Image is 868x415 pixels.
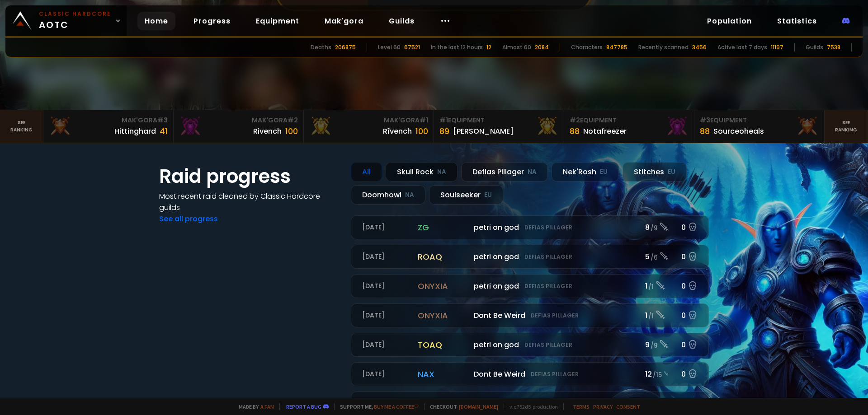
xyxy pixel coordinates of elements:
a: Seeranking [825,110,868,143]
div: Equipment [700,116,819,125]
div: 41 [160,125,168,137]
div: Characters [571,43,603,51]
a: [DATE]naxDont Be WeirdDefias Pillager12 /150 [351,362,709,386]
div: 847785 [606,43,627,51]
div: Recently scanned [638,43,689,51]
span: # 1 [439,116,448,125]
a: [DATE]zgpetri on godDefias Pillager8 /90 [351,215,709,239]
div: 206875 [335,43,356,51]
a: See all progress [159,214,218,224]
a: Statistics [770,12,824,30]
a: [DATE]toaqpetri on godDefias Pillager9 /90 [351,333,709,357]
div: 3456 [692,43,707,51]
div: In the last 12 hours [431,43,483,51]
span: Made by [233,403,274,410]
small: Classic Hardcore [39,10,111,18]
div: Skull Rock [386,162,458,182]
a: Mak'gora [317,12,371,30]
span: AOTC [39,10,111,32]
div: Mak'Gora [49,116,168,125]
span: # 1 [420,116,428,125]
a: Equipment [249,12,307,30]
small: EU [484,191,492,200]
div: All [351,162,382,182]
a: [DATE]onyxiapetri on godDefias Pillager1 /10 [351,274,709,298]
span: # 3 [700,116,710,125]
div: Mak'Gora [309,116,428,125]
a: Consent [616,403,640,410]
a: Terms [573,403,590,410]
a: Population [700,12,759,30]
div: [PERSON_NAME] [453,126,514,137]
div: 7538 [827,43,840,51]
div: 67521 [404,43,420,51]
div: Hittinghard [114,126,156,137]
a: [DOMAIN_NAME] [459,403,498,410]
div: 12 [486,43,491,51]
a: [DATE]onyxiaDont Be WeirdDefias Pillager1 /10 [351,303,709,327]
div: Soulseeker [429,185,503,205]
div: Active last 7 days [717,43,767,51]
a: #3Equipment88Sourceoheals [694,110,825,143]
div: Equipment [439,116,558,125]
small: EU [600,168,608,177]
div: Deaths [311,43,331,51]
a: Buy me a coffee [374,403,419,410]
div: 88 [570,125,580,137]
a: Mak'Gora#1Rîvench100 [304,110,434,143]
h1: Raid progress [159,162,340,191]
div: Guilds [806,43,823,51]
a: Home [137,12,175,30]
div: 88 [700,125,710,137]
a: Classic HardcoreAOTC [5,5,127,36]
a: Mak'Gora#2Rivench100 [174,110,304,143]
div: Mak'Gora [179,116,298,125]
a: Progress [186,12,238,30]
span: # 2 [570,116,580,125]
div: Defias Pillager [461,162,548,182]
span: Support me, [334,403,419,410]
span: v. d752d5 - production [504,403,558,410]
div: Sourceoheals [713,126,764,137]
span: # 2 [288,116,298,125]
div: Nek'Rosh [552,162,619,182]
div: Notafreezer [583,126,627,137]
small: EU [668,168,675,177]
a: Guilds [382,12,422,30]
div: Equipment [570,116,689,125]
a: a fan [260,403,274,410]
small: NA [405,191,414,200]
div: Level 60 [378,43,401,51]
small: NA [528,168,537,177]
a: Privacy [593,403,613,410]
div: 2084 [535,43,549,51]
h4: Most recent raid cleaned by Classic Hardcore guilds [159,191,340,213]
a: #2Equipment88Notafreezer [564,110,694,143]
div: Rîvench [383,126,412,137]
div: 11197 [771,43,783,51]
div: Stitches [623,162,687,182]
small: NA [437,168,446,177]
div: Almost 60 [502,43,531,51]
a: Mak'Gora#3Hittinghard41 [43,110,174,143]
div: Doomhowl [351,185,425,205]
a: [DATE]roaqpetri on godDefias Pillager5 /60 [351,245,709,269]
a: #1Equipment89[PERSON_NAME] [434,110,564,143]
div: Rivench [253,126,282,137]
span: Checkout [424,403,498,410]
div: 100 [415,125,428,137]
span: # 3 [157,116,168,125]
div: 89 [439,125,449,137]
div: 100 [285,125,298,137]
a: Report a bug [286,403,321,410]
